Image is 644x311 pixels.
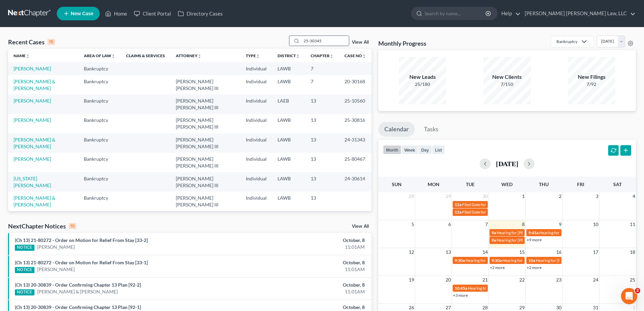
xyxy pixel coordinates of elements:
[15,267,34,273] div: NOTICE
[519,248,525,256] span: 15
[492,238,496,243] span: 9a
[15,289,34,295] div: NOTICE
[629,220,636,228] span: 11
[302,36,349,46] input: Search by name...
[521,7,636,20] a: [PERSON_NAME] [PERSON_NAME] Law, LLC
[558,220,562,228] span: 9
[621,288,637,304] iframe: Intercom live chat
[37,288,118,295] a: [PERSON_NAME] & [PERSON_NAME]
[170,192,240,211] td: [PERSON_NAME] [PERSON_NAME] III
[568,81,615,88] div: 7/92
[47,39,55,45] div: 15
[455,286,467,291] span: 10:45a
[378,122,415,137] a: Calendar
[462,202,519,207] span: Filed Date for [PERSON_NAME]
[253,266,365,273] div: 11:01AM
[629,276,636,284] span: 25
[408,248,415,256] span: 12
[170,211,240,230] td: [PERSON_NAME] [PERSON_NAME] III
[78,172,121,192] td: Bankruptcy
[484,220,488,228] span: 7
[272,94,305,114] td: LAEB
[305,192,339,211] td: 13
[482,276,488,284] span: 21
[501,181,512,187] span: Wed
[272,211,305,230] td: LAWB
[466,181,475,187] span: Tue
[78,133,121,153] td: Bankruptcy
[78,75,121,94] td: Bankruptcy
[498,7,521,20] a: Help
[455,209,461,215] span: 12a
[69,223,76,229] div: 10
[102,7,130,20] a: Home
[253,237,365,244] div: October, 8
[408,276,415,284] span: 19
[496,160,518,167] h2: [DATE]
[170,75,240,94] td: [PERSON_NAME] [PERSON_NAME] III
[428,181,439,187] span: Mon
[383,145,401,154] button: month
[483,73,531,81] div: New Clients
[502,258,614,263] span: Hearing for [US_STATE] Safety Association of Timbermen - Self I
[253,244,365,250] div: 11:01AM
[240,133,272,153] td: Individual
[448,220,452,228] span: 6
[392,181,402,187] span: Sun
[240,94,272,114] td: Individual
[595,192,599,200] span: 3
[432,145,445,154] button: list
[84,53,115,58] a: Area of Lawunfold_more
[521,220,525,228] span: 8
[492,258,502,263] span: 9:30a
[445,192,452,200] span: 29
[378,39,426,47] h3: Monthly Progress
[330,54,334,58] i: unfold_more
[170,94,240,114] td: [PERSON_NAME] [PERSON_NAME] III
[240,114,272,133] td: Individual
[14,137,55,149] a: [PERSON_NAME] & [PERSON_NAME]
[26,54,30,58] i: unfold_more
[521,192,525,200] span: 1
[483,81,531,88] div: 7/150
[558,192,562,200] span: 2
[445,248,452,256] span: 13
[497,230,549,235] span: Hearing for [PERSON_NAME]
[272,192,305,211] td: LAWB
[592,220,599,228] span: 10
[344,53,366,58] a: Case Nounfold_more
[14,156,51,162] a: [PERSON_NAME]
[455,202,461,207] span: 12a
[528,230,539,235] span: 9:45a
[14,176,51,188] a: [US_STATE][PERSON_NAME]
[362,54,366,58] i: unfold_more
[339,172,372,192] td: 24-30614
[613,181,622,187] span: Sat
[539,181,549,187] span: Thu
[246,53,260,58] a: Typeunfold_more
[339,75,372,94] td: 20-30168
[629,248,636,256] span: 18
[37,266,75,273] a: [PERSON_NAME]
[339,94,372,114] td: 25-10560
[339,153,372,172] td: 25-80467
[174,7,226,20] a: Directory Cases
[253,288,365,295] div: 11:01AM
[635,288,640,293] span: 2
[111,54,115,58] i: unfold_more
[256,54,260,58] i: unfold_more
[418,145,432,154] button: day
[556,39,577,44] div: Bankruptcy
[15,260,148,265] a: (Ch 13) 21-80272 - Order on Motion for Relief From Stay [33-1]
[14,117,51,123] a: [PERSON_NAME]
[352,40,369,45] a: View All
[272,133,305,153] td: LAWB
[253,259,365,266] div: October, 8
[78,211,121,230] td: Bankruptcy
[577,181,584,187] span: Fri
[408,192,415,200] span: 28
[176,53,201,58] a: Attorneyunfold_more
[15,245,34,251] div: NOTICE
[305,114,339,133] td: 13
[15,237,148,243] a: (Ch 13) 21-80272 - Order on Motion for Relief From Stay [33-2]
